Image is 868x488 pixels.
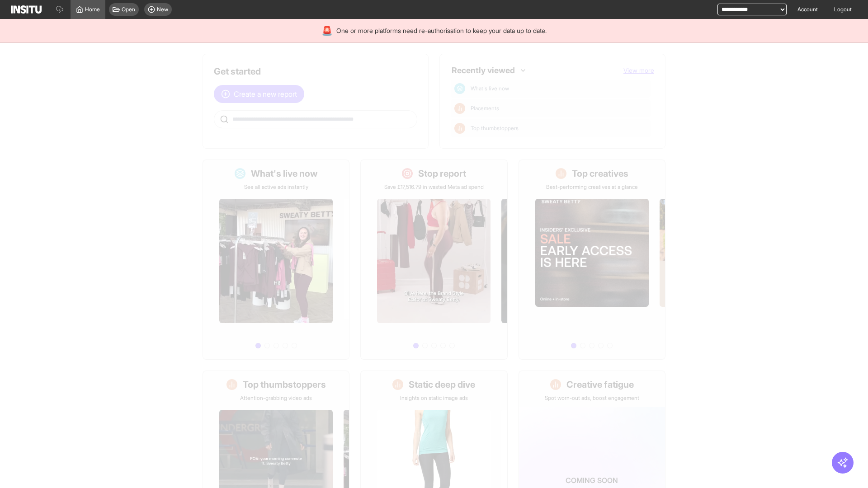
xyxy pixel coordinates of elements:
div: 🚨 [321,24,333,37]
span: New [157,6,168,13]
span: Home [85,6,100,13]
span: Open [122,6,135,13]
img: Logo [11,5,42,14]
span: One or more platforms need re-authorisation to keep your data up to date. [336,26,547,35]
